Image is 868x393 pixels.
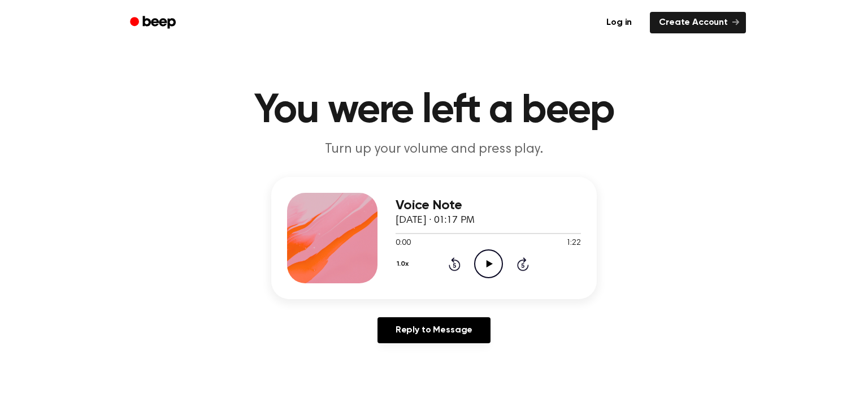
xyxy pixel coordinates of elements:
p: Turn up your volume and press play. [217,140,651,159]
a: Reply to Message [377,317,491,343]
span: 1:22 [566,237,581,249]
a: Log in [595,10,643,36]
a: Beep [122,12,186,34]
a: Create Account [650,12,746,33]
span: 0:00 [396,237,410,249]
h3: Voice Note [396,198,581,213]
h1: You were left a beep [145,90,723,131]
span: [DATE] · 01:17 PM [396,215,475,226]
button: 1.0x [396,254,413,274]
